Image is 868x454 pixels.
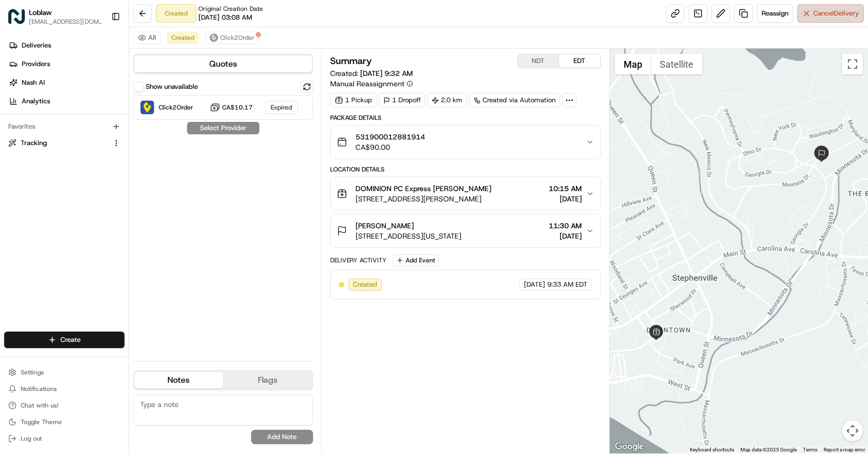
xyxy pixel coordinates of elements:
[22,99,40,117] img: 1755196953914-cd9d9cba-b7f7-46ee-b6f5-75ff69acacf5
[176,102,188,114] button: Start new chat
[8,8,25,25] img: Loblaw
[10,99,29,117] img: 1736555255976-a54dd68f-1ca7-489b-9aae-adbdc363a1c4
[330,93,377,107] div: 1 Pickup
[21,368,44,377] span: Settings
[4,398,125,413] button: Chat with us!
[393,254,439,267] button: Add Event
[4,365,125,380] button: Settings
[4,56,129,72] a: Providers
[469,93,560,107] a: Created via Automation
[549,183,582,194] span: 10:15 AM
[549,221,582,231] span: 11:30 AM
[615,54,651,74] button: Show street map
[355,221,414,231] span: [PERSON_NAME]
[159,103,193,112] span: Click2Order
[353,280,377,289] span: Created
[222,103,253,112] span: CA$10.17
[4,118,125,135] div: Favorites
[813,9,859,18] span: Cancel Delivery
[21,189,29,197] img: 1736555255976-a54dd68f-1ca7-489b-9aae-adbdc363a1c4
[265,101,298,114] div: Expired
[355,231,461,241] span: [STREET_ADDRESS][US_STATE]
[146,82,198,91] label: Show unavailable
[355,194,491,204] span: [STREET_ADDRESS][PERSON_NAME]
[355,142,425,152] span: CA$90.00
[4,135,125,151] button: Tracking
[21,385,57,393] span: Notifications
[4,415,125,429] button: Toggle Theme
[740,447,797,452] span: Map data ©2025 Google
[10,41,188,58] p: Welcome 👋
[549,231,582,241] span: [DATE]
[4,332,125,348] button: Create
[330,79,413,89] button: Manual Reassignment
[360,69,413,78] span: [DATE] 9:32 AM
[842,54,863,74] button: Toggle fullscreen view
[8,138,108,148] a: Tracking
[4,74,129,91] a: Nash AI
[210,102,253,113] button: CA$10.17
[87,188,91,196] span: •
[134,56,312,72] button: Quotes
[4,37,129,54] a: Deliveries
[32,188,85,196] span: Klarizel Pensader
[223,372,312,388] button: Flags
[330,114,601,122] div: Package Details
[133,32,161,44] button: All
[160,132,188,145] button: See all
[651,54,702,74] button: Show satellite imagery
[89,160,92,168] span: •
[842,420,863,441] button: Map camera controls
[27,67,171,77] input: Clear
[95,160,124,168] span: 10:49 AM
[21,434,42,443] span: Log out
[518,54,559,68] button: NDT
[547,280,587,289] span: 9:33 AM EDT
[549,194,582,204] span: [DATE]
[10,150,27,167] img: Loblaw 12 agents
[10,232,19,240] div: 📗
[612,440,646,453] img: Google
[330,56,372,66] h3: Summary
[331,177,600,210] button: DOMINION PC Express [PERSON_NAME][STREET_ADDRESS][PERSON_NAME]10:15 AM[DATE]
[167,32,199,44] button: Created
[29,7,52,18] button: Loblaw
[330,68,413,79] span: Created:
[330,79,405,89] span: Manual Reassignment
[32,160,87,168] span: Loblaw 12 agents
[612,440,646,453] a: Open this area in Google Maps (opens a new window)
[87,232,96,240] div: 💻
[47,99,169,109] div: Start new chat
[205,32,259,44] button: Click2Order
[22,78,45,87] span: Nash AI
[824,447,865,452] a: Report a map error
[21,138,47,148] span: Tracking
[22,59,50,69] span: Providers
[60,335,81,345] span: Create
[10,10,31,31] img: Nash
[103,256,125,264] span: Pylon
[83,227,170,245] a: 💻API Documentation
[10,178,27,195] img: Klarizel Pensader
[198,5,263,13] span: Original Creation Date
[797,4,864,23] button: CancelDelivery
[331,126,600,159] button: 531900012881914CA$90.00
[355,132,425,142] span: 531900012881914
[98,231,166,241] span: API Documentation
[198,13,252,22] span: [DATE] 03:08 AM
[47,109,142,117] div: We're available if you need us!
[6,227,83,245] a: 📗Knowledge Base
[210,34,218,42] img: profile_click2order_cartwheel.png
[330,165,601,174] div: Location Details
[330,256,386,264] div: Delivery Activity
[134,372,223,388] button: Notes
[4,93,129,109] a: Analytics
[220,34,255,42] span: Click2Order
[762,9,788,18] span: Reassign
[22,97,50,106] span: Analytics
[172,34,194,42] span: Created
[21,231,79,241] span: Knowledge Base
[331,214,600,247] button: [PERSON_NAME][STREET_ADDRESS][US_STATE]11:30 AM[DATE]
